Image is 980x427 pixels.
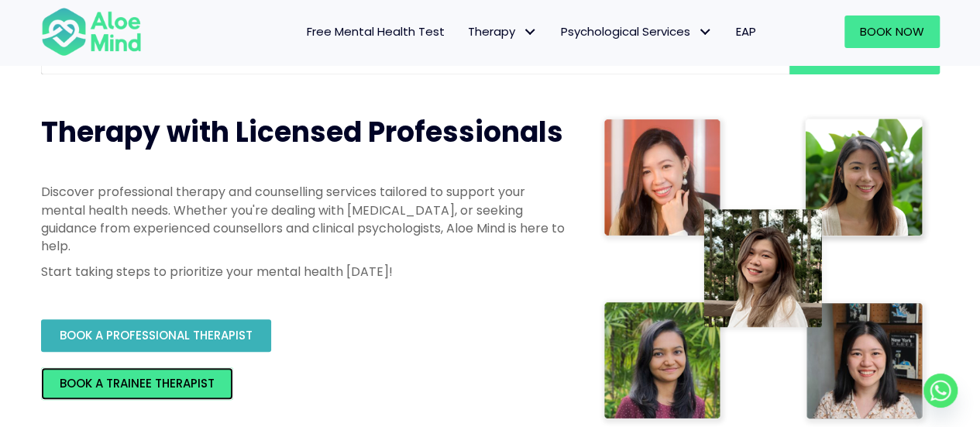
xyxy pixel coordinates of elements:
p: Start taking steps to prioritize your mental health [DATE]! [41,263,568,281]
a: Free Mental Health Test [295,15,456,48]
span: BOOK A PROFESSIONAL THERAPIST [60,327,253,343]
a: Psychological ServicesPsychological Services: submenu [549,15,724,48]
span: Therapy: submenu [519,21,542,43]
img: Aloe mind Logo [41,6,142,57]
span: Psychological Services: submenu [694,21,717,43]
span: Therapy [468,23,538,40]
a: BOOK A PROFESSIONAL THERAPIST [41,319,271,352]
a: Book Now [844,15,940,48]
a: Whatsapp [923,374,958,408]
span: Free Mental Health Test [307,23,445,40]
a: EAP [724,15,768,48]
span: EAP [736,23,756,40]
span: BOOK A TRAINEE THERAPIST [60,375,215,391]
p: Discover professional therapy and counselling services tailored to support your mental health nee... [41,183,568,255]
span: Therapy with Licensed Professionals [41,112,563,152]
a: TherapyTherapy: submenu [456,15,549,48]
nav: Menu [162,15,768,48]
span: Psychological Services [561,23,713,40]
a: BOOK A TRAINEE THERAPIST [41,367,233,400]
span: Book Now [860,23,924,40]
